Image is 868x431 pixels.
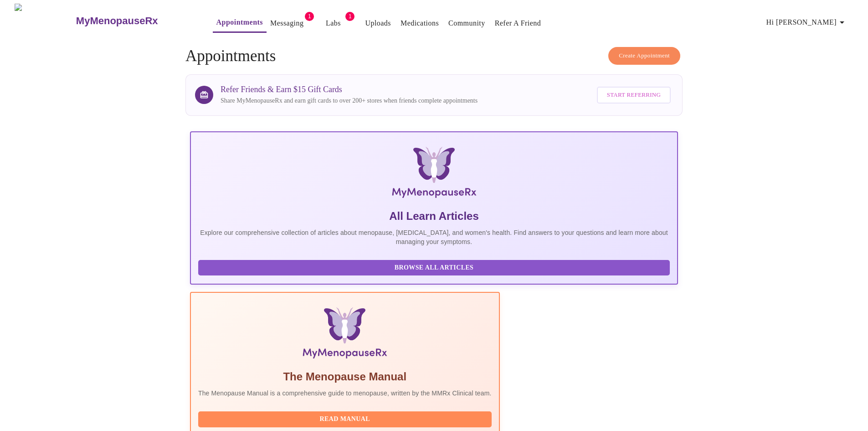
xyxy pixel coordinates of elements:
h5: All Learn Articles [198,209,670,223]
span: Read Manual [207,414,483,425]
span: Start Referring [607,90,661,100]
button: Start Referring [597,87,671,104]
img: MyMenopauseRx Logo [272,147,596,202]
a: Browse All Articles [198,263,672,271]
button: Uploads [361,14,395,32]
button: Medications [397,14,442,32]
p: Explore our comprehensive collection of articles about menopause, [MEDICAL_DATA], and women's hea... [198,228,670,246]
span: Browse All Articles [207,262,661,274]
button: Community [445,14,489,32]
button: Browse All Articles [198,260,670,276]
button: Messaging [267,14,307,32]
p: The Menopause Manual is a comprehensive guide to menopause, written by the MMRx Clinical team. [198,389,492,398]
p: Share MyMenopauseRx and earn gift cards to over 200+ stores when friends complete appointments [221,96,478,105]
span: 1 [345,12,354,21]
span: 1 [305,12,314,21]
a: Refer a Friend [495,17,541,30]
img: Menopause Manual [245,307,445,362]
a: Community [448,17,485,30]
button: Labs [318,14,348,32]
h3: Refer Friends & Earn $15 Gift Cards [221,85,478,94]
h4: Appointments [185,47,683,65]
h3: MyMenopauseRx [76,15,158,27]
a: Appointments [216,16,263,29]
span: Hi [PERSON_NAME] [766,16,847,29]
button: Appointments [213,13,267,33]
span: Create Appointment [619,51,670,61]
h5: The Menopause Manual [198,369,492,384]
button: Create Appointment [608,47,680,65]
a: Labs [326,17,341,30]
a: Messaging [270,17,303,30]
a: Start Referring [595,82,673,108]
button: Read Manual [198,411,492,427]
a: MyMenopauseRx [75,5,194,37]
button: Refer a Friend [491,14,545,32]
img: MyMenopauseRx Logo [15,4,75,38]
a: Uploads [365,17,391,30]
a: Read Manual [198,415,494,422]
a: Medications [401,17,439,30]
button: Hi [PERSON_NAME] [763,13,851,31]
